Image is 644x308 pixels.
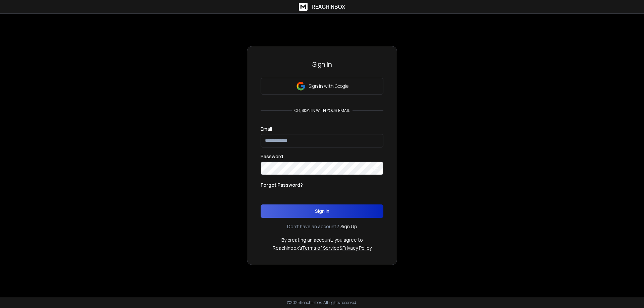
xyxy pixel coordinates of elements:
[342,245,372,251] a: Privacy Policy
[340,223,357,230] a: Sign Up
[287,300,357,305] p: © 2025 Reachinbox. All rights reserved.
[261,60,383,69] h3: Sign In
[261,182,303,188] p: Forgot Password?
[302,245,339,251] a: Terms of Service
[281,237,363,243] p: By creating an account, you agree to
[261,204,383,218] button: Sign In
[273,245,372,251] p: ReachInbox's &
[299,3,345,11] a: ReachInbox
[261,78,383,95] button: Sign in with Google
[312,3,345,11] h1: ReachInbox
[292,108,353,113] p: or, sign in with your email
[287,223,339,230] p: Don't have an account?
[309,83,348,89] p: Sign in with Google
[261,154,283,159] label: Password
[261,127,272,131] label: Email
